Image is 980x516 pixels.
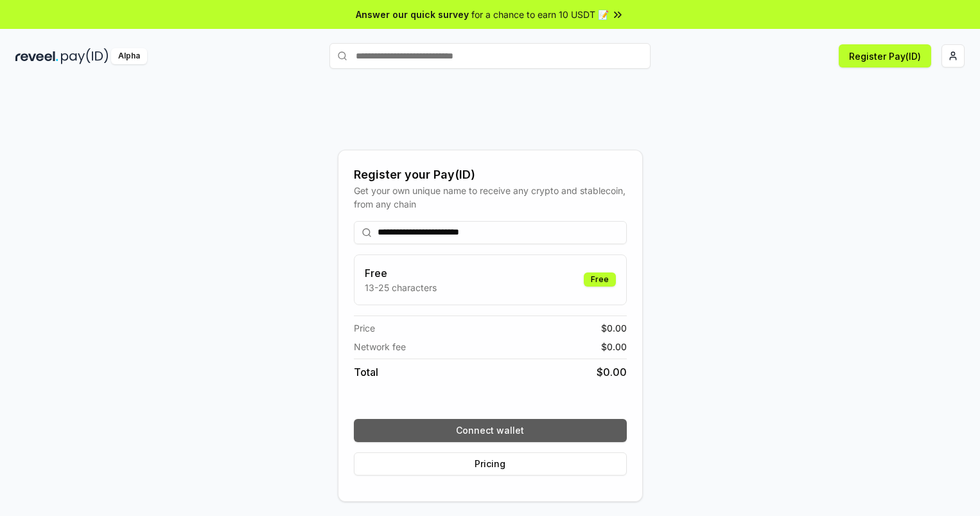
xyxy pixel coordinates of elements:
[354,364,378,380] span: Total
[354,419,627,442] button: Connect wallet
[365,265,437,281] h3: Free
[839,44,931,67] button: Register Pay(ID)
[354,166,627,184] div: Register your Pay(ID)
[354,340,406,353] span: Network fee
[365,281,437,294] p: 13-25 characters
[471,8,609,21] span: for a chance to earn 10 USDT 📝
[601,340,627,353] span: $ 0.00
[111,48,147,64] div: Alpha
[354,452,627,476] button: Pricing
[356,8,469,21] span: Answer our quick survey
[15,48,58,64] img: reveel_dark
[354,321,375,335] span: Price
[584,272,616,287] div: Free
[61,48,109,64] img: pay_id
[597,364,627,380] span: $ 0.00
[354,184,627,211] div: Get your own unique name to receive any crypto and stablecoin, from any chain
[601,321,627,335] span: $ 0.00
